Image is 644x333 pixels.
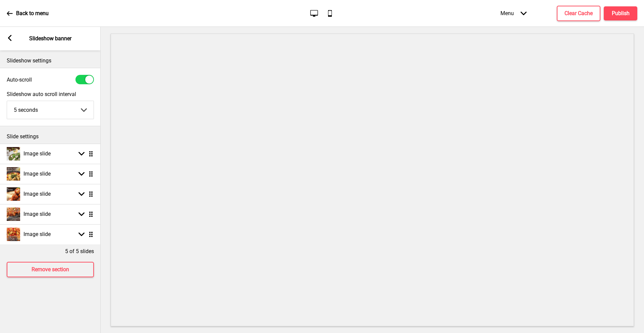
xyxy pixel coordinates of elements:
a: Back to menu [7,4,49,22]
h4: Remove section [32,266,69,273]
p: Slideshow banner [29,35,71,42]
button: Remove section [7,262,94,277]
h4: Image slide [23,231,51,238]
h4: Clear Cache [565,10,593,17]
div: Menu [494,3,533,23]
h4: Image slide [23,150,51,157]
p: Slideshow settings [7,57,94,64]
p: Slide settings [7,133,94,140]
label: Auto-scroll [7,77,32,83]
p: 5 of 5 slides [65,248,94,255]
button: Clear Cache [557,6,600,21]
h4: Publish [612,10,630,17]
h4: Image slide [23,210,51,218]
h4: Image slide [23,170,51,178]
p: Back to menu [16,10,49,17]
label: Slideshow auto scroll interval [7,91,94,97]
h4: Image slide [23,190,51,198]
button: Publish [604,6,637,20]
